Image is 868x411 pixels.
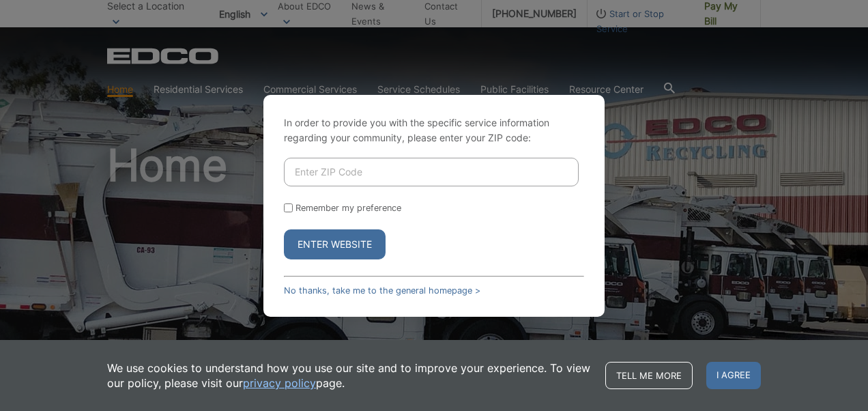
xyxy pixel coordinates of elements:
[243,375,316,391] a: privacy policy
[284,285,480,296] a: No thanks, take me to the general homepage >
[295,203,401,213] label: Remember my preference
[107,360,592,391] p: We use cookies to understand how you use our site and to improve your experience. To view our pol...
[605,362,693,389] a: Tell me more
[706,362,761,389] span: I agree
[284,158,579,186] input: Enter ZIP Code
[284,115,584,145] p: In order to provide you with the specific service information regarding your community, please en...
[284,229,386,259] button: Enter Website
